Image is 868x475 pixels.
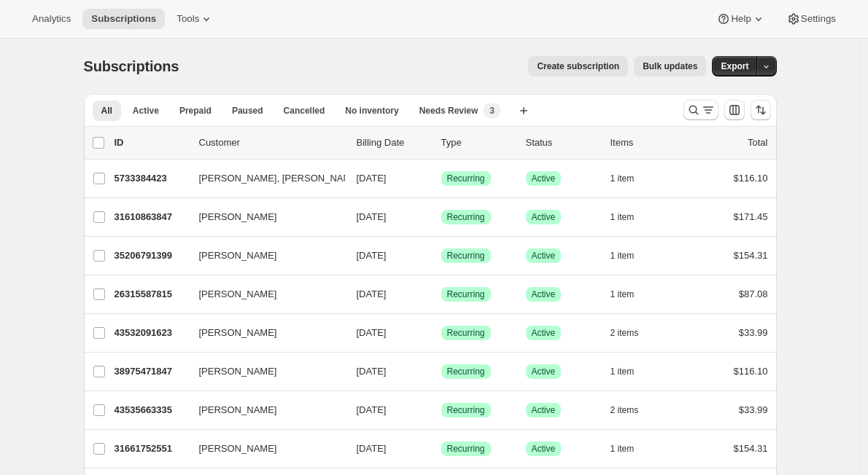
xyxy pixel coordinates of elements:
span: Active [532,211,556,223]
span: $87.08 [739,288,768,299]
span: [PERSON_NAME] [199,287,277,302]
span: 2 items [611,327,639,339]
span: [DATE] [357,366,387,377]
button: Sort the results [751,100,771,120]
span: Active [133,105,159,117]
div: 38975471847[PERSON_NAME][DATE]SuccessRecurringSuccessActive1 item$116.10 [115,361,768,382]
span: Recurring [447,173,485,184]
span: Prepaid [179,105,212,117]
div: 43535663335[PERSON_NAME][DATE]SuccessRecurringSuccessActive2 items$33.99 [115,400,768,420]
span: Settings [801,13,836,25]
span: Help [731,13,751,25]
span: Active [532,327,556,339]
div: Items [611,136,683,150]
span: Recurring [447,404,485,416]
span: $154.31 [734,250,768,261]
div: 5733384423[PERSON_NAME], [PERSON_NAME][DATE]SuccessRecurringSuccessActive1 item$116.10 [115,168,768,189]
button: [PERSON_NAME] [190,360,336,383]
p: Total [748,136,767,150]
button: Customize table column order and visibility [724,100,745,120]
button: 1 item [611,246,651,266]
span: 1 item [611,366,635,377]
button: Export [712,56,757,76]
span: Create subscription [537,60,619,72]
p: 43535663335 [115,403,187,417]
span: No inventory [345,105,398,117]
span: Bulk updates [643,60,697,72]
div: 35206791399[PERSON_NAME][DATE]SuccessRecurringSuccessActive1 item$154.31 [115,246,768,266]
span: Subscriptions [84,58,179,74]
span: [PERSON_NAME], [PERSON_NAME] [199,171,360,186]
button: Create subscription [528,56,628,76]
button: 1 item [611,439,651,459]
button: 2 items [611,400,655,420]
span: Needs Review [419,105,478,117]
span: Tools [177,13,199,25]
span: 1 item [611,211,635,223]
button: [PERSON_NAME], [PERSON_NAME] [190,167,336,190]
button: 1 item [611,168,651,189]
span: 1 item [611,173,635,184]
button: [PERSON_NAME] [190,321,336,345]
p: Billing Date [357,136,430,150]
span: [PERSON_NAME] [199,403,277,417]
button: 1 item [611,284,651,305]
span: Active [532,366,556,377]
button: Settings [778,9,845,29]
span: 3 [489,105,495,117]
p: 43532091623 [115,326,187,340]
button: [PERSON_NAME] [190,437,336,460]
span: Recurring [447,211,485,223]
span: $171.45 [734,211,768,222]
div: 31661752551[PERSON_NAME][DATE]SuccessRecurringSuccessActive1 item$154.31 [115,439,768,459]
p: 5733384423 [115,171,187,186]
div: 31610863847[PERSON_NAME][DATE]SuccessRecurringSuccessActive1 item$171.45 [115,207,768,227]
span: Recurring [447,250,485,262]
button: Tools [168,9,222,29]
span: [DATE] [357,327,387,338]
span: [DATE] [357,211,387,222]
div: Type [441,136,514,150]
p: 31610863847 [115,210,187,224]
span: All [101,105,112,117]
span: Recurring [447,443,485,455]
span: Recurring [447,288,485,300]
button: Bulk updates [634,56,706,76]
span: 1 item [611,443,635,455]
span: 2 items [611,404,639,416]
span: $116.10 [734,366,768,377]
button: [PERSON_NAME] [190,205,336,229]
span: [PERSON_NAME] [199,364,277,379]
span: $33.99 [739,327,768,338]
button: Search and filter results [683,100,718,120]
span: Cancelled [284,105,325,117]
span: $33.99 [739,404,768,415]
span: 1 item [611,288,635,300]
div: 26315587815[PERSON_NAME][DATE]SuccessRecurringSuccessActive1 item$87.08 [115,284,768,305]
span: [PERSON_NAME] [199,441,277,456]
span: Active [532,404,556,416]
span: Export [721,60,748,72]
span: Active [532,173,556,184]
span: [PERSON_NAME] [199,210,277,224]
p: 35206791399 [115,248,187,263]
span: Recurring [447,327,485,339]
button: Help [708,9,774,29]
span: Paused [232,105,263,117]
span: Active [532,250,556,262]
p: Customer [199,136,345,150]
span: [DATE] [357,404,387,415]
button: 1 item [611,207,651,227]
span: [DATE] [357,443,387,454]
span: $154.31 [734,443,768,454]
button: [PERSON_NAME] [190,399,336,422]
div: IDCustomerBilling DateTypeStatusItemsTotal [115,136,768,150]
span: [PERSON_NAME] [199,248,277,263]
p: 31661752551 [115,441,187,456]
span: Recurring [447,366,485,377]
button: Analytics [23,9,80,29]
p: Status [526,136,599,150]
p: 26315587815 [115,287,187,302]
button: [PERSON_NAME] [190,244,336,267]
span: Active [532,288,556,300]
